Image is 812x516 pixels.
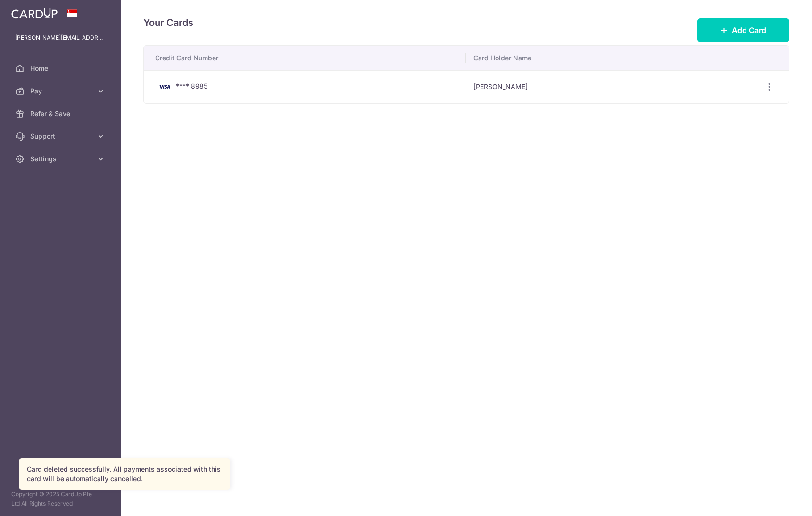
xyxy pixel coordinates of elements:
[144,46,466,70] th: Credit Card Number
[15,33,106,42] p: [PERSON_NAME][EMAIL_ADDRESS][PERSON_NAME][DOMAIN_NAME]
[27,465,222,483] div: Card deleted successfully. All payments associated with this card will be automatically cancelled.
[752,488,803,511] iframe: Opens a widget where you can find more information
[466,70,753,103] td: [PERSON_NAME]
[30,154,92,164] span: Settings
[466,46,753,70] th: Card Holder Name
[11,8,58,19] img: CardUp
[732,25,766,36] span: Add Card
[697,18,789,42] button: Add Card
[30,86,92,96] span: Pay
[30,132,92,141] span: Support
[30,64,92,73] span: Home
[155,81,174,92] img: Bank Card
[143,15,193,30] h4: Your Cards
[30,109,92,118] span: Refer & Save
